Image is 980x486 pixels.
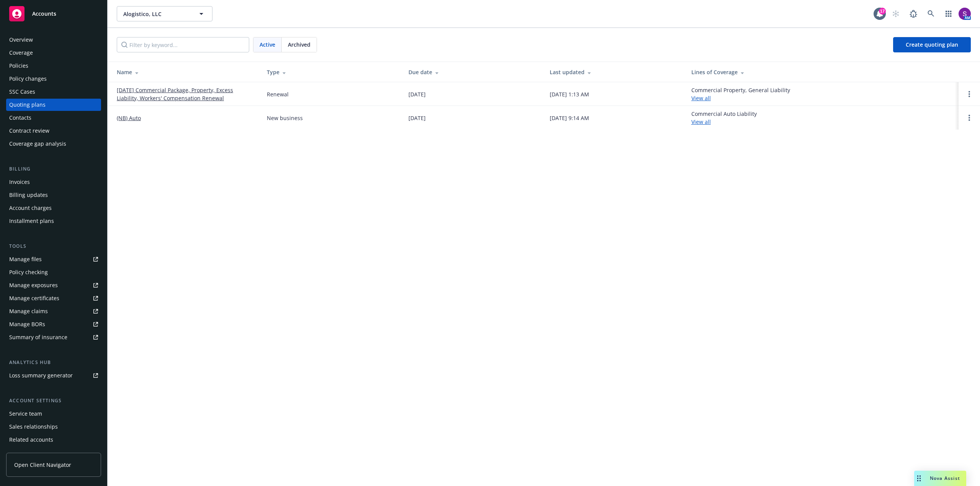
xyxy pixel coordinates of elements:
[9,176,30,188] div: Invoices
[6,266,101,278] a: Policy checking
[6,86,101,98] a: SSC Cases
[9,318,45,330] div: Manage BORs
[550,68,679,76] div: Last updated
[9,369,73,382] div: Loss summary generator
[6,47,101,59] a: Coverage
[9,215,54,227] div: Installment plans
[117,68,255,76] div: Name
[930,475,960,481] span: Nova Assist
[6,202,101,214] a: Account charges
[923,6,939,21] a: Search
[550,114,589,122] div: [DATE] 9:14 AM
[914,471,924,486] div: Drag to move
[9,408,42,420] div: Service team
[914,471,966,486] button: Nova Assist
[6,292,101,304] a: Manage certificates
[288,41,310,49] span: Archived
[9,99,46,111] div: Quoting plans
[9,34,33,46] div: Overview
[6,125,101,137] a: Contract review
[9,125,49,137] div: Contract review
[117,6,212,21] button: Alogistico, LLC
[6,434,101,446] a: Related accounts
[6,318,101,330] a: Manage BORs
[6,421,101,433] a: Sales relationships
[6,279,101,291] a: Manage exposures
[9,86,35,98] div: SSC Cases
[6,112,101,124] a: Contacts
[6,305,101,317] a: Manage claims
[9,73,47,85] div: Policy changes
[9,202,52,214] div: Account charges
[906,6,921,21] a: Report a Bug
[888,6,903,21] a: Start snowing
[6,99,101,111] a: Quoting plans
[267,114,303,122] div: New business
[941,6,956,21] a: Switch app
[550,90,589,98] div: [DATE] 1:13 AM
[691,110,757,126] div: Commercial Auto Liability
[32,11,56,17] span: Accounts
[6,242,101,250] div: Tools
[691,94,711,102] a: View all
[408,68,538,76] div: Due date
[9,292,59,304] div: Manage certificates
[6,189,101,201] a: Billing updates
[6,138,101,150] a: Coverage gap analysis
[9,189,48,201] div: Billing updates
[691,118,711,125] a: View all
[9,305,48,317] div: Manage claims
[6,165,101,173] div: Billing
[9,112,31,124] div: Contacts
[6,397,101,405] div: Account settings
[9,253,42,265] div: Manage files
[9,266,48,278] div: Policy checking
[879,8,886,15] div: 17
[6,215,101,227] a: Installment plans
[9,60,28,72] div: Policies
[117,37,249,52] input: Filter by keyword...
[408,114,426,122] div: [DATE]
[6,73,101,85] a: Policy changes
[893,37,971,52] a: Create quoting plan
[9,47,33,59] div: Coverage
[6,369,101,382] a: Loss summary generator
[965,113,974,122] a: Open options
[9,434,53,446] div: Related accounts
[6,34,101,46] a: Overview
[691,86,790,102] div: Commercial Property, General Liability
[6,359,101,366] div: Analytics hub
[117,114,141,122] a: (NB) Auto
[14,461,71,469] span: Open Client Navigator
[260,41,275,49] span: Active
[6,331,101,343] a: Summary of insurance
[267,90,289,98] div: Renewal
[6,408,101,420] a: Service team
[6,60,101,72] a: Policies
[965,89,974,99] a: Open options
[267,68,396,76] div: Type
[408,90,426,98] div: [DATE]
[959,8,971,20] img: photo
[123,10,189,18] span: Alogistico, LLC
[9,421,58,433] div: Sales relationships
[6,253,101,265] a: Manage files
[906,41,958,48] span: Create quoting plan
[691,68,952,76] div: Lines of Coverage
[9,331,67,343] div: Summary of insurance
[117,86,255,102] a: [DATE] Commercial Package, Property, Excess Liability, Workers' Compensation Renewal
[9,138,66,150] div: Coverage gap analysis
[9,279,58,291] div: Manage exposures
[6,176,101,188] a: Invoices
[6,3,101,24] a: Accounts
